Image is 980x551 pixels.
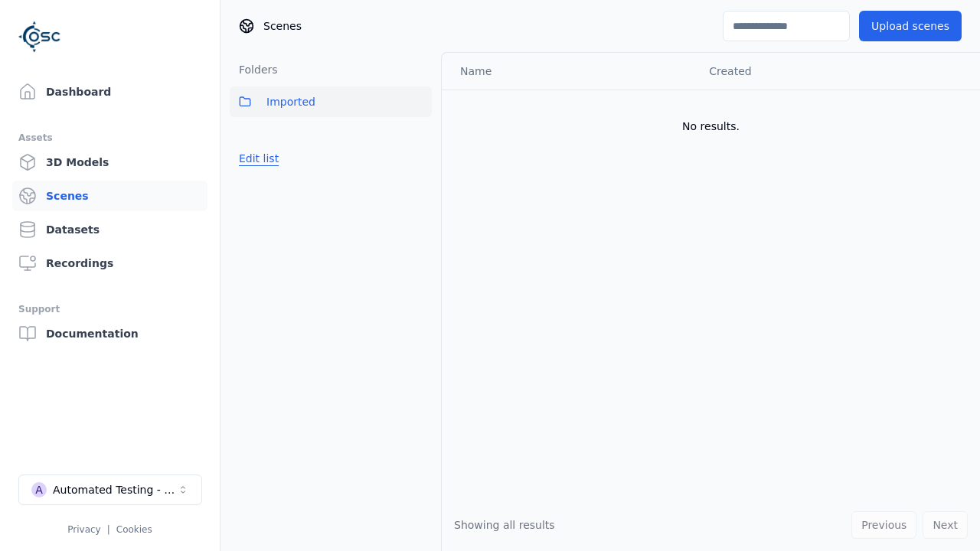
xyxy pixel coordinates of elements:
[116,524,152,535] a: Cookies
[18,300,201,318] div: Support
[18,129,201,147] div: Assets
[12,318,207,349] a: Documentation
[18,474,202,505] button: Select a workspace
[697,53,955,90] th: Created
[266,93,315,111] span: Imported
[107,524,110,535] span: |
[454,519,555,531] span: Showing all results
[263,18,302,34] span: Scenes
[12,147,207,178] a: 3D Models
[53,482,177,497] div: Automated Testing - Playwright
[442,90,980,163] td: No results.
[12,181,207,211] a: Scenes
[31,482,47,497] div: A
[67,524,100,535] a: Privacy
[18,15,61,58] img: Logo
[12,214,207,245] a: Datasets
[442,53,697,90] th: Name
[12,77,207,107] a: Dashboard
[230,86,432,117] button: Imported
[230,62,278,77] h3: Folders
[859,11,962,41] button: Upload scenes
[12,248,207,279] a: Recordings
[230,145,288,172] button: Edit list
